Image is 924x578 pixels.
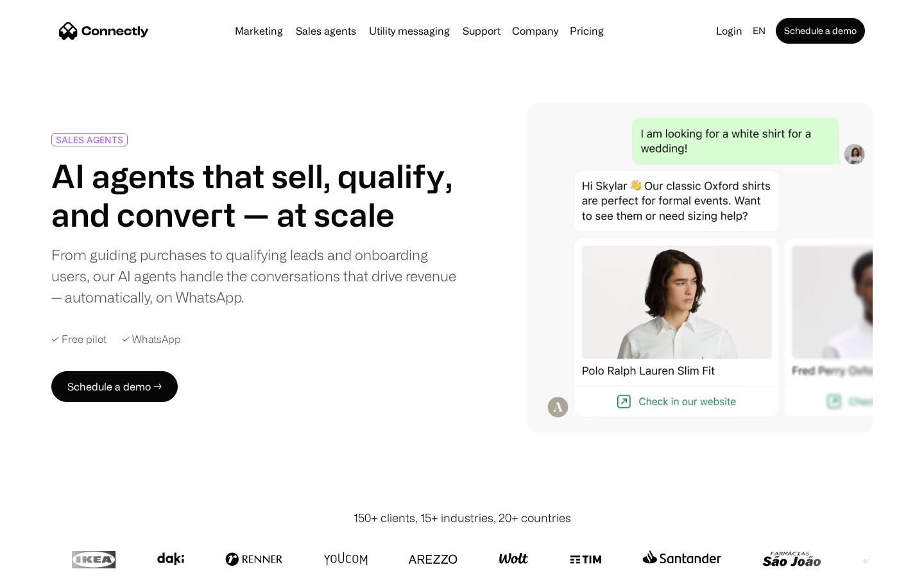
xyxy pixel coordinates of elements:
[51,244,457,308] div: From guiding purchases to qualifying leads and onboarding users, our AI agents handle the convers...
[776,18,865,44] a: Schedule a demo
[711,22,748,40] a: Login
[512,22,558,40] div: Company
[51,157,457,234] h1: AI agents that sell, qualify, and convert — at scale
[230,26,288,36] a: Marketing
[354,509,571,527] div: 150+ clients, 15+ industries, 20+ countries
[51,333,107,346] div: ✓ Free pilot
[458,26,506,36] a: Support
[51,371,178,402] a: Schedule a demo →
[56,135,123,144] div: SALES AGENTS
[26,556,77,574] ul: Language list
[291,26,361,36] a: Sales agents
[13,554,77,574] aside: Language selected: English
[122,333,181,346] div: ✓ WhatsApp
[753,22,766,40] div: en
[565,26,609,36] a: Pricing
[364,26,455,36] a: Utility messaging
